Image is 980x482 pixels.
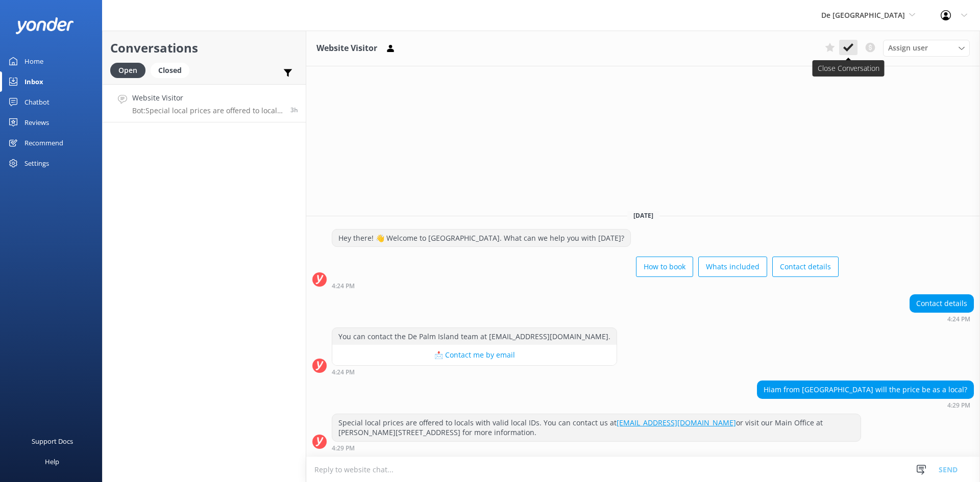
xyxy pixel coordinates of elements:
[103,84,306,122] a: Website VisitorBot:Special local prices are offered to locals with valid local IDs. You can conta...
[316,42,377,55] h3: Website Visitor
[110,63,145,78] div: Open
[45,451,59,472] div: Help
[110,64,151,75] a: Open
[332,345,617,365] button: 📩 Contact me by email
[636,257,693,277] button: How to book
[888,42,928,54] span: Assign user
[24,153,49,173] div: Settings
[32,431,73,451] div: Support Docs
[910,315,974,322] div: Sep 18 2025 04:24pm (UTC -04:00) America/Caracas
[110,38,298,58] h2: Conversations
[290,106,298,114] span: Sep 18 2025 04:29pm (UTC -04:00) America/Caracas
[332,368,617,375] div: Sep 18 2025 04:24pm (UTC -04:00) America/Caracas
[332,230,630,247] div: Hey there! 👋 Welcome to [GEOGRAPHIC_DATA]. What can we help you with [DATE]?
[698,257,767,277] button: Whats included
[24,133,63,153] div: Recommend
[132,92,283,104] h4: Website Visitor
[947,402,970,409] strong: 4:29 PM
[332,445,355,451] strong: 4:29 PM
[332,369,355,375] strong: 4:24 PM
[332,282,839,289] div: Sep 18 2025 04:24pm (UTC -04:00) America/Caracas
[757,381,973,398] div: Hiam from [GEOGRAPHIC_DATA] will the price be as a local?
[151,64,194,75] a: Closed
[151,63,189,78] div: Closed
[627,211,659,220] span: [DATE]
[332,283,355,289] strong: 4:24 PM
[947,316,970,322] strong: 4:24 PM
[757,401,974,409] div: Sep 18 2025 04:29pm (UTC -04:00) America/Caracas
[24,92,50,112] div: Chatbot
[15,17,74,34] img: yonder-white-logo.png
[821,10,905,20] span: De [GEOGRAPHIC_DATA]
[332,328,617,345] div: You can contact the De Palm Island team at [EMAIL_ADDRESS][DOMAIN_NAME].
[883,40,970,56] div: Assign User
[910,295,973,312] div: Contact details
[24,112,49,133] div: Reviews
[617,418,736,427] a: [EMAIL_ADDRESS][DOMAIN_NAME]
[132,106,283,115] p: Bot: Special local prices are offered to locals with valid local IDs. You can contact us at [EMAI...
[24,71,43,92] div: Inbox
[772,257,839,277] button: Contact details
[332,414,861,441] div: Special local prices are offered to locals with valid local IDs. You can contact us at or visit o...
[24,51,43,71] div: Home
[332,444,861,451] div: Sep 18 2025 04:29pm (UTC -04:00) America/Caracas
